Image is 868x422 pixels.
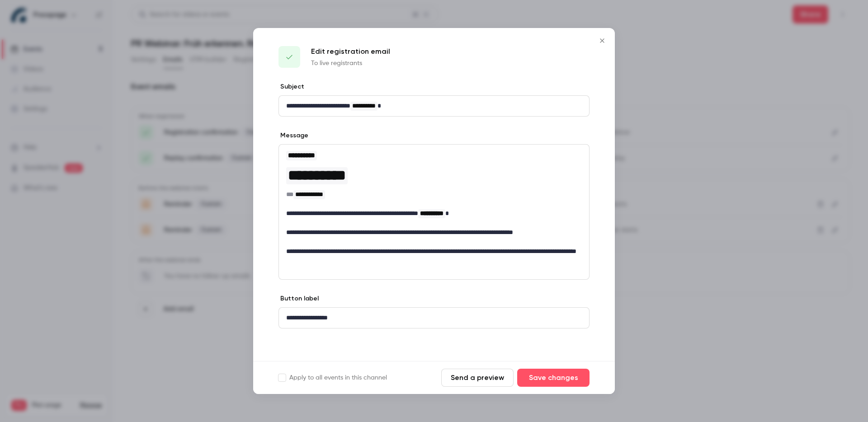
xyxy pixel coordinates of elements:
[311,59,390,68] p: To live registrants
[278,294,319,303] label: Button label
[593,32,611,50] button: Close
[441,369,514,387] button: Send a preview
[278,131,308,140] label: Message
[279,145,589,271] div: editor
[517,369,590,387] button: Save changes
[279,308,589,328] div: editor
[278,82,304,91] label: Subject
[279,96,589,116] div: editor
[278,373,387,382] label: Apply to all events in this channel
[311,46,390,57] p: Edit registration email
